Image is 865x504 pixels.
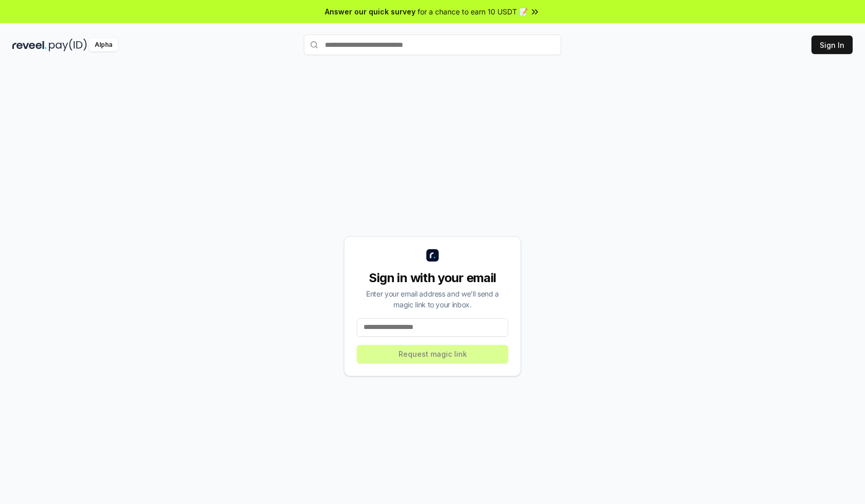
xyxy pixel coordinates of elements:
[12,39,47,51] img: reveel_dark
[357,270,508,286] div: Sign in with your email
[49,39,87,51] img: pay_id
[325,6,416,17] span: Answer our quick survey
[426,249,439,262] img: logo_small
[357,288,508,310] div: Enter your email address and we’ll send a magic link to your inbox.
[89,39,118,51] div: Alpha
[811,36,853,54] button: Sign In
[418,6,528,17] span: for a chance to earn 10 USDT 📝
